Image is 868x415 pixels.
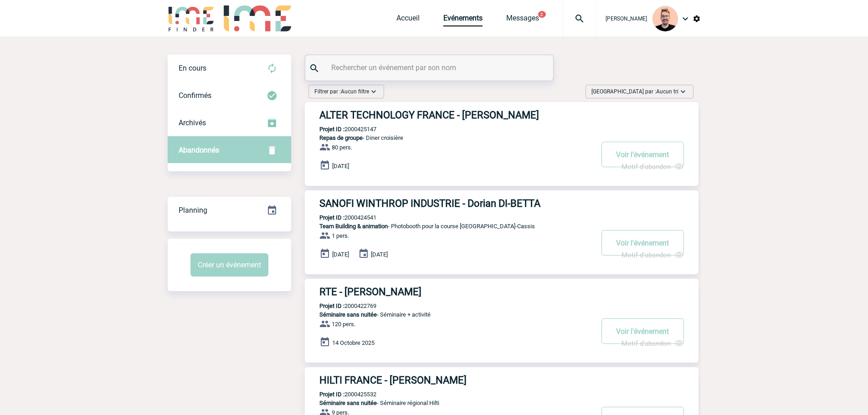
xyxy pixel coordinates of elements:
img: IME-Finder [168,5,215,31]
div: Retrouvez ici tous vos événements organisés par date et état d'avancement [168,197,291,224]
a: Planning [168,196,291,223]
h3: RTE - [PERSON_NAME] [319,286,593,297]
span: 80 pers. [332,144,352,151]
b: Projet ID : [319,214,344,221]
p: - Séminaire + activité [305,311,593,318]
h3: HILTI FRANCE - [PERSON_NAME] [319,374,593,386]
p: 2000425532 [305,391,376,398]
span: Repas de groupe [319,134,363,141]
img: baseline_expand_more_white_24dp-b.png [369,87,378,96]
a: HILTI FRANCE - [PERSON_NAME] [305,374,699,386]
b: Projet ID : [319,391,344,398]
span: [DATE] [332,163,349,169]
span: En cours [179,64,206,72]
button: Voir l'événement [601,230,684,256]
button: 2 [538,11,546,18]
span: Séminaire sans nuitée [319,400,377,406]
b: Projet ID : [319,302,344,309]
input: Rechercher un événement par son nom [329,61,532,74]
span: 1 pers. [332,232,349,239]
a: RTE - [PERSON_NAME] [305,286,699,297]
div: Retrouvez ici tous vos évènements avant confirmation [168,55,291,82]
span: Aucun filtre [341,88,369,95]
button: Voir l'événement [601,318,684,344]
p: - Séminaire régional Hilti [305,400,593,406]
p: 2000425147 [305,126,376,133]
div: Retrouvez ici tous vos événements annulés [168,137,291,164]
span: [PERSON_NAME] [606,15,647,22]
div: Motif d'abandon : Doublon Date : 14-08-2025 Auteur : Agence Commentaire : [621,162,684,171]
a: Evénements [443,14,483,26]
p: 2000422769 [305,302,376,309]
span: Planning [179,206,207,215]
div: Retrouvez ici tous les événements que vous avez décidé d'archiver [168,109,291,137]
div: Motif d'abandon : Client injoignable Date : 15-09-2025 Auteur : Agence Commentaire : [621,250,684,260]
span: 14 Octobre 2025 [332,339,375,346]
div: Motif d'abandon : A fait appel à d'autres lieux/ prestataires que ceux proposés Date : 11-08-2025... [621,338,684,348]
p: 2000424541 [305,214,376,221]
span: 120 pers. [332,321,355,328]
span: Motif d'abandon [621,163,671,171]
img: 129741-1.png [652,6,678,31]
span: [DATE] [332,251,349,258]
h3: ALTER TECHNOLOGY FRANCE - [PERSON_NAME] [319,109,593,121]
p: - Diner croisière [305,134,593,141]
span: Filtrer par : [314,87,369,96]
button: Voir l'événement [601,142,684,167]
span: [GEOGRAPHIC_DATA] par : [591,87,678,96]
img: baseline_expand_more_white_24dp-b.png [678,87,688,96]
span: [DATE] [371,251,388,258]
a: Accueil [396,14,420,26]
button: Créer un événement [190,253,268,277]
span: Archivés [179,118,206,127]
span: Séminaire sans nuitée [319,311,377,318]
h3: SANOFI WINTHROP INDUSTRIE - Dorian DI-BETTA [319,198,593,209]
span: Motif d'abandon [621,251,671,259]
a: ALTER TECHNOLOGY FRANCE - [PERSON_NAME] [305,109,699,121]
span: Confirmés [179,91,211,100]
span: Team Building & animation [319,223,388,230]
a: Messages [506,14,539,26]
span: Motif d'abandon [621,339,671,348]
span: Aucun tri [656,88,678,95]
a: SANOFI WINTHROP INDUSTRIE - Dorian DI-BETTA [305,198,699,209]
b: Projet ID : [319,126,344,133]
p: - Photobooth pour la course [GEOGRAPHIC_DATA]-Cassis [305,223,593,230]
span: Abandonnés [179,146,219,154]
